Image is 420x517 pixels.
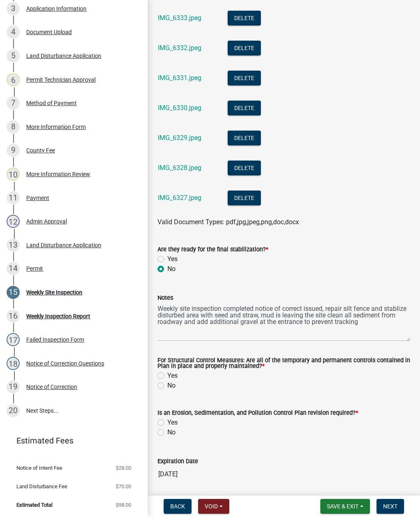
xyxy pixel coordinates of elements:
wm-modal-confirm: Delete Document [228,14,261,22]
label: No [167,264,176,274]
button: Delete [228,11,261,25]
div: 4 [7,25,20,39]
div: 12 [7,215,20,228]
span: $70.00 [116,484,131,489]
label: Expiration Date [157,459,198,464]
label: For Structural Control Measures: Are all of the temporary and permanent controls contained in Pla... [157,358,410,370]
a: IMG_6327.jpeg [158,194,201,202]
span: $98.00 [116,502,131,508]
div: More Information Review [26,171,90,177]
a: IMG_6328.jpeg [158,164,201,172]
a: IMG_6330.jpeg [158,104,201,112]
div: Notice of Correction [26,384,77,390]
div: Application Information [26,6,87,11]
div: 6 [7,73,20,86]
div: Payment [26,195,49,201]
span: Next [383,503,397,510]
span: Void [205,503,218,510]
div: 14 [7,262,20,275]
a: IMG_6333.jpeg [158,14,201,22]
button: Back [164,499,192,514]
div: 18 [7,357,20,370]
wm-modal-confirm: Delete Document [228,74,261,82]
a: IMG_6332.jpeg [158,44,201,52]
div: Notice of Correction Questions [26,361,104,366]
wm-modal-confirm: Delete Document [228,104,261,112]
div: 19 [7,380,20,393]
label: Yes [167,254,178,264]
label: Notes [157,295,173,301]
a: IMG_6329.jpeg [158,134,201,142]
label: Yes [167,371,178,381]
div: 10 [7,168,20,181]
wm-modal-confirm: Delete Document [228,164,261,172]
div: Failed Inspection Form [26,337,84,342]
div: 13 [7,239,20,252]
button: Save & Exit [320,499,370,514]
div: Method of Payment [26,100,77,106]
div: 7 [7,97,20,110]
div: More Information Form [26,124,86,130]
span: Back [170,503,185,510]
button: Delete [228,101,261,115]
wm-modal-confirm: Delete Document [228,134,261,142]
button: Delete [228,131,261,145]
div: Land Disturbance Application [26,242,101,248]
a: IMG_6331.jpeg [158,74,201,82]
div: Permit Technician Approval [26,77,96,83]
div: 17 [7,333,20,346]
div: Document Upload [26,29,72,35]
div: Weekly Inspection Report [26,313,90,319]
button: Delete [228,41,261,55]
wm-modal-confirm: Delete Document [228,194,261,202]
button: Delete [228,71,261,85]
div: 20 [7,404,20,417]
wm-modal-confirm: Delete Document [228,44,261,52]
span: Save & Exit [327,503,358,510]
span: Valid Document Types: pdf,jpg,jpeg,png,doc,docx [157,218,299,226]
span: Estimated Total [16,502,52,508]
label: Yes [167,418,178,427]
div: County Fee [26,147,55,153]
span: Notice of Intent Fee [16,465,62,471]
div: 9 [7,144,20,157]
div: Weekly Site Inspection [26,290,82,295]
div: Permit [26,266,43,271]
label: No [167,381,176,391]
button: Delete [228,161,261,175]
button: Delete [228,191,261,205]
a: Estimated Fees [7,432,135,449]
div: Land Disturbance Application [26,53,101,59]
span: Land Disturbance Fee [16,484,67,489]
label: No [167,427,176,437]
button: Void [198,499,229,514]
div: 11 [7,191,20,205]
div: 8 [7,120,20,133]
div: 3 [7,2,20,15]
span: $28.00 [116,465,131,471]
button: Next [377,499,404,514]
div: 5 [7,49,20,62]
label: Is an Erosion, Sedimentation, and Pollution Control Plan revision required? [157,410,358,416]
div: 15 [7,286,20,299]
label: Are they ready for the final stabilization? [157,247,268,253]
div: 16 [7,310,20,323]
div: Admin Approval [26,218,67,224]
